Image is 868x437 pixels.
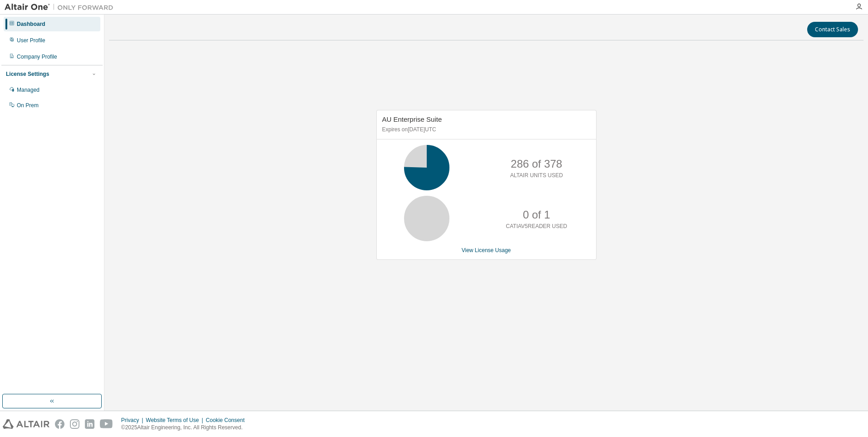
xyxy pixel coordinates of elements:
img: altair_logo.svg [3,419,49,429]
div: Privacy [121,417,146,424]
span: AU Enterprise Suite [382,115,442,123]
img: youtube.svg [100,419,113,429]
button: Contact Sales [807,22,858,37]
img: instagram.svg [70,419,79,429]
img: facebook.svg [55,419,64,429]
img: linkedin.svg [85,419,94,429]
a: View License Usage [462,247,511,253]
div: Managed [17,86,39,94]
div: Cookie Consent [206,417,250,424]
div: User Profile [17,37,45,44]
p: © 2025 Altair Engineering, Inc. All Rights Reserved. [121,424,250,432]
div: License Settings [6,70,49,78]
div: On Prem [17,102,39,109]
p: 286 of 378 [511,156,562,172]
div: Company Profile [17,53,57,60]
p: ALTAIR UNITS USED [510,172,563,179]
img: Altair One [5,3,118,12]
p: CATIAV5READER USED [506,223,567,230]
div: Website Terms of Use [146,417,206,424]
p: Expires on [DATE] UTC [382,126,588,134]
div: Dashboard [17,20,45,28]
p: 0 of 1 [523,207,550,223]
